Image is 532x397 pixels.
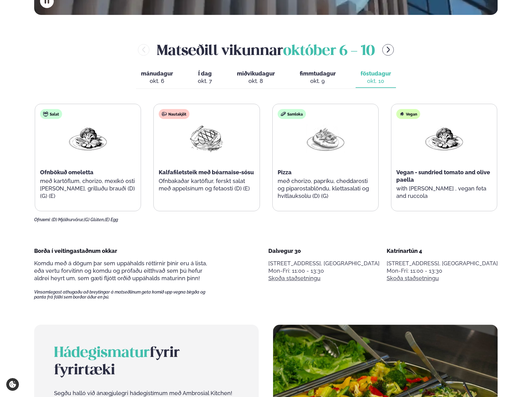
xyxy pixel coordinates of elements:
[34,248,117,254] span: Borða í veitingastaðnum okkar
[105,217,118,222] span: (E) Egg
[187,124,226,153] img: Beef-Meat.png
[54,345,239,379] h2: fyrir fyrirtæki
[424,124,464,153] img: Vegan.png
[283,44,375,58] span: október 6 - 10
[34,217,51,222] span: Ofnæmi:
[278,177,373,200] p: með chorizo, papríku, cheddarosti og piparostablöndu, klettasalati og hvítlauksolíu (D) (G)
[396,109,420,119] div: Vegan
[278,169,292,176] span: Pizza
[6,378,19,391] a: Cookie settings
[138,44,149,56] button: menu-btn-left
[387,260,498,267] p: [STREET_ADDRESS], [GEOGRAPHIC_DATA]
[399,112,404,116] img: Vegan.svg
[396,169,490,183] span: Vegan - sundried tomato and olive paella
[141,77,173,85] div: okt. 6
[198,70,212,77] span: Í dag
[40,177,136,200] p: með kartöflum, chorizo, mexíkó osti [PERSON_NAME], grilluðu brauði (D) (G) (E)
[237,70,275,77] span: miðvikudagur
[43,112,48,116] img: salad.svg
[237,77,275,85] div: okt. 8
[141,70,173,77] span: mánudagur
[40,169,93,176] span: Ofnbökuð omeletta
[232,67,280,88] button: miðvikudagur okt. 8
[54,346,150,360] span: Hádegismatur
[84,217,105,222] span: (G) Glúten,
[382,44,394,56] button: menu-btn-right
[34,290,216,299] span: Vinsamlegast athugaðu að breytingar á matseðlinum geta komið upp vegna birgða og panta frá fólki ...
[162,112,167,116] img: beef.svg
[159,169,254,176] span: Kalfafiletsteik með béarnaise-sósu
[136,67,178,88] button: mánudagur okt. 6
[300,77,336,85] div: okt. 9
[68,124,108,153] img: Vegan.png
[268,267,380,275] div: Mon-Fri: 11:00 - 13:30
[268,247,380,255] div: Dalvegur 30
[268,275,321,282] a: Skoða staðsetningu
[306,124,345,153] img: Pizza-Bread.png
[198,77,212,85] div: okt. 7
[52,217,84,222] span: (D) Mjólkurvörur,
[387,275,439,282] a: Skoða staðsetningu
[387,247,498,255] div: Katrínartún 4
[281,112,286,116] img: sandwich-new-16px.svg
[34,260,207,281] span: Komdu með á dögum þar sem uppáhalds réttirnir þínir eru á lista, eða vertu forvitinn og komdu og ...
[295,67,341,88] button: fimmtudagur okt. 9
[268,260,380,267] p: [STREET_ADDRESS], [GEOGRAPHIC_DATA]
[193,67,217,88] button: Í dag okt. 7
[159,177,254,192] p: Ofnbakaðar kartöflur, ferskt salat með appelsínum og fetaosti (D) (E)
[387,267,498,275] div: Mon-Fri: 11:00 - 13:30
[278,109,306,119] div: Samloka
[361,70,391,77] span: föstudagur
[396,185,492,200] p: with [PERSON_NAME] , vegan feta and ruccola
[157,40,375,60] h2: Matseðill vikunnar
[159,109,189,119] div: Nautakjöt
[356,67,396,88] button: föstudagur okt. 10
[40,109,62,119] div: Salat
[300,70,336,77] span: fimmtudagur
[361,77,391,85] div: okt. 10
